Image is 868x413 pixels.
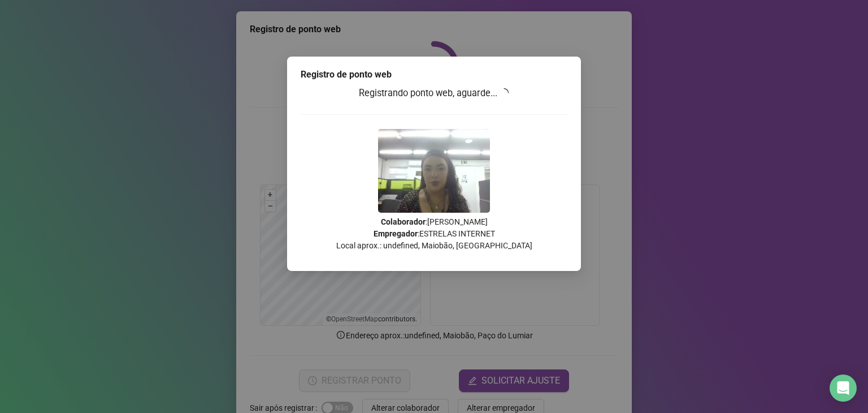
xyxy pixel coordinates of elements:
[378,129,490,213] img: Z
[381,217,426,226] strong: Colaborador
[830,375,857,402] div: Open Intercom Messenger
[374,229,418,238] strong: Empregador
[301,216,567,252] p: : [PERSON_NAME] : ESTRELAS INTERNET Local aprox.: undefined, Maiobão, [GEOGRAPHIC_DATA]
[301,86,567,101] h3: Registrando ponto web, aguarde...
[499,88,509,98] span: loading
[301,68,567,81] div: Registro de ponto web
